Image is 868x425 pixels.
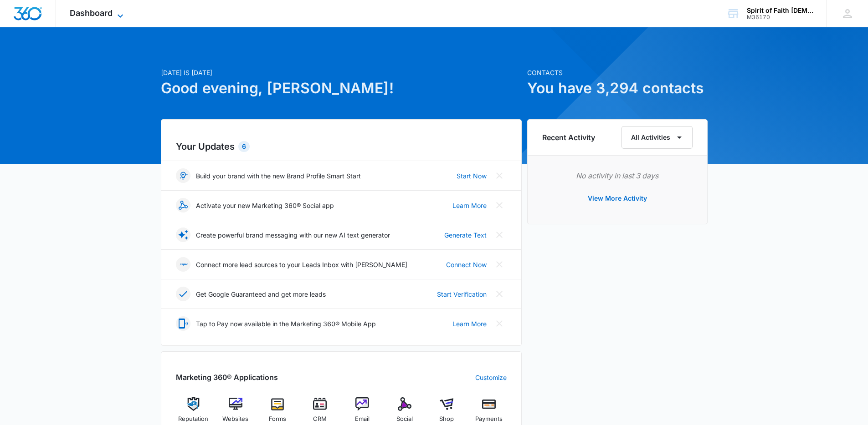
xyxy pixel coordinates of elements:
[437,289,487,299] a: Start Verification
[238,141,250,152] div: 6
[196,289,326,299] p: Get Google Guaranteed and get more leads
[527,77,708,99] h1: You have 3,294 contacts
[176,372,278,383] h2: Marketing 360® Applications
[747,14,813,20] div: account id
[178,415,208,424] span: Reputation
[475,373,507,382] a: Customize
[542,132,595,143] h6: Recent Activity
[196,171,361,181] p: Build your brand with the new Brand Profile Smart Start
[579,187,656,209] button: View More Activity
[527,68,708,77] p: Contacts
[492,198,507,212] button: Close
[313,415,327,424] span: CRM
[161,77,522,99] h1: Good evening, [PERSON_NAME]!
[492,287,507,301] button: Close
[222,415,248,424] span: Websites
[355,415,370,424] span: Email
[492,316,507,331] button: Close
[446,260,487,269] a: Connect Now
[269,415,286,424] span: Forms
[196,201,334,210] p: Activate your new Marketing 360® Social app
[621,126,693,149] button: All Activities
[542,170,693,181] p: No activity in last 3 days
[452,201,487,210] a: Learn More
[161,68,522,77] p: [DATE] is [DATE]
[196,230,390,240] p: Create powerful brand messaging with our new AI text generator
[196,260,407,269] p: Connect more lead sources to your Leads Inbox with [PERSON_NAME]
[457,171,487,181] a: Start Now
[70,8,113,18] span: Dashboard
[439,415,454,424] span: Shop
[492,257,507,272] button: Close
[492,168,507,183] button: Close
[444,230,487,240] a: Generate Text
[452,319,487,329] a: Learn More
[747,7,813,14] div: account name
[492,228,507,242] button: Close
[176,140,507,153] h2: Your Updates
[196,319,376,329] p: Tap to Pay now available in the Marketing 360® Mobile App
[475,415,503,424] span: Payments
[396,415,413,424] span: Social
